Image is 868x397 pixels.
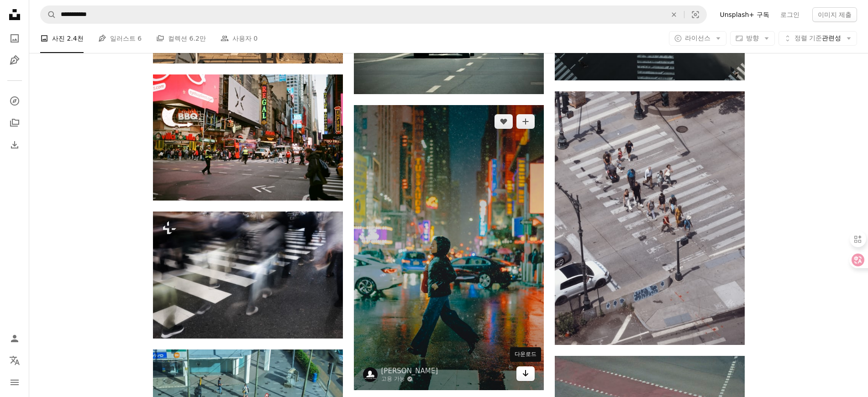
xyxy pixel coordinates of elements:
[381,366,438,376] a: [PERSON_NAME]
[253,33,258,43] span: 0
[775,7,805,22] a: 로그인
[5,136,24,154] a: 다운로드 내역
[153,270,343,279] a: 사람들은 번잡한 거리를 건널 때 흐릿합니다.
[153,74,343,200] img: 낮에 보행자 전용 도로를 걷는 사람들
[5,351,24,370] button: 언어
[98,24,142,53] a: 일러스트 6
[5,51,24,69] a: 일러스트
[221,24,258,53] a: 사용자 0
[41,6,56,23] button: Unsplash 검색
[714,7,774,22] a: Unsplash+ 구독
[794,34,822,42] span: 정렬 기준
[779,31,857,46] button: 정렬 기준관련성
[156,24,206,53] a: 컬렉션 6.2만
[494,114,513,129] button: 좋아요
[746,34,759,42] span: 방향
[137,33,142,43] span: 6
[812,7,857,22] button: 이미지 제출
[555,214,745,222] a: 길을 건너는 한 무리의 사람들
[5,329,24,348] a: 로그인 / 가입
[363,367,378,382] img: Lerone Pieters의 프로필로 이동
[516,114,535,129] button: 컬렉션에 추가
[381,376,438,383] a: 고용 가능
[5,5,24,26] a: 홈 — Unsplash
[684,6,706,23] button: 시각적 검색
[664,6,684,23] button: 삭제
[516,366,535,381] a: 다운로드
[555,91,745,345] img: 길을 건너는 한 무리의 사람들
[669,31,726,46] button: 라이선스
[5,92,24,110] a: 탐색
[730,31,775,46] button: 방향
[5,114,24,132] a: 컬렉션
[354,243,544,251] a: 밤에 젖은 도시 거리를 건너는 사람
[5,29,24,48] a: 사진
[40,5,707,24] form: 사이트 전체에서 이미지 찾기
[510,347,541,362] div: 다운로드
[794,34,841,43] span: 관련성
[189,33,206,43] span: 6.2만
[685,34,710,42] span: 라이선스
[153,212,343,339] img: 사람들은 번잡한 거리를 건널 때 흐릿합니다.
[5,373,24,392] button: 메뉴
[153,133,343,142] a: 낮에 보행자 전용 도로를 걷는 사람들
[354,105,544,390] img: 밤에 젖은 도시 거리를 건너는 사람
